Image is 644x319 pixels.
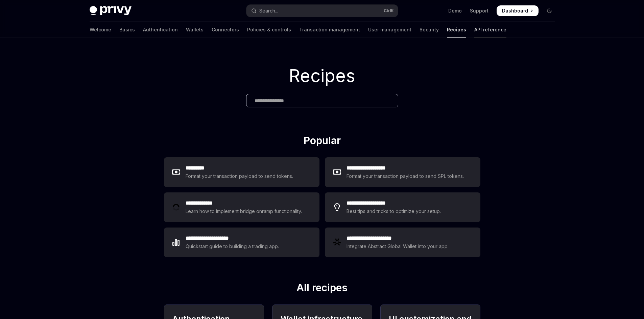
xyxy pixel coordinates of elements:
[384,8,394,14] span: Ctrl K
[164,157,319,187] a: **** ****Format your transaction payload to send tokens.
[143,22,178,38] a: Authentication
[186,242,279,250] div: Quickstart guide to building a trading app.
[259,7,278,15] div: Search...
[90,6,132,16] img: dark logo
[186,22,204,38] a: Wallets
[90,22,111,38] a: Welcome
[299,22,360,38] a: Transaction management
[420,22,439,38] a: Security
[186,172,293,180] div: Format your transaction payload to send tokens.
[368,22,411,38] a: User management
[447,22,466,38] a: Recipes
[119,22,135,38] a: Basics
[347,242,449,250] div: Integrate Abstract Global Wallet into your app.
[246,5,398,17] button: Open search
[186,207,304,215] div: Learn how to implement bridge onramp functionality.
[544,5,555,16] button: Toggle dark mode
[212,22,239,38] a: Connectors
[164,134,480,149] h2: Popular
[247,22,291,38] a: Policies & controls
[164,282,480,296] h2: All recipes
[497,5,539,16] a: Dashboard
[470,7,488,14] a: Support
[347,172,464,180] div: Format your transaction payload to send SPL tokens.
[448,7,462,14] a: Demo
[474,22,506,38] a: API reference
[347,207,442,215] div: Best tips and tricks to optimize your setup.
[502,7,528,14] span: Dashboard
[164,192,319,222] a: **** **** ***Learn how to implement bridge onramp functionality.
